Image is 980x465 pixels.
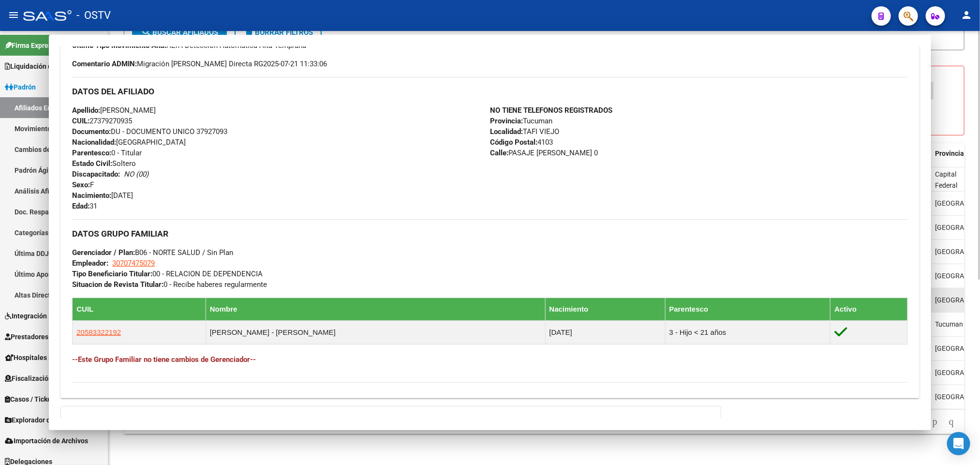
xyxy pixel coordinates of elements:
span: 31 [72,202,97,210]
th: Nombre [206,298,545,321]
span: Migración [PERSON_NAME] Directa RG2025-07-21 11:33:06 [72,59,327,69]
th: CUIL [73,298,206,321]
strong: Código Postal: [490,138,537,147]
strong: Documento: [72,127,111,136]
span: 0 - Titular [72,149,142,157]
span: [DATE] [72,191,133,200]
strong: Localidad: [490,127,523,136]
span: [PERSON_NAME] [72,106,156,115]
strong: Estado Civil: [72,159,112,168]
span: Borrar Filtros [243,28,313,37]
span: Buscar Afiliados [141,28,218,37]
div: Open Intercom Messenger [947,432,970,455]
span: F [72,180,94,189]
span: 27379270935 [72,117,132,125]
span: B06 - NORTE SALUD / Sin Plan [72,248,233,257]
span: Capital Federal [935,170,957,189]
strong: NO TIENE TELEFONOS REGISTRADOS [490,106,612,115]
span: Firma Express [5,40,55,51]
strong: Provincia: [490,117,523,125]
th: Parentesco [665,298,831,321]
span: TAFI VIEJO [490,127,559,136]
strong: Sexo: [72,180,90,189]
strong: Parentesco: [72,149,111,157]
span: Integración (discapacidad) [5,311,94,321]
mat-icon: menu [8,9,19,21]
strong: Empleador: [72,259,108,268]
strong: Comentario ADMIN: [72,60,137,68]
td: [DATE] [545,321,665,345]
span: Prestadores / Proveedores [5,331,93,342]
h3: DATOS DEL AFILIADO [72,86,907,97]
span: Importación de Archivos [5,435,88,446]
span: Provincia [935,150,964,157]
datatable-header-cell: Provincia [931,143,970,175]
mat-icon: person [961,9,972,21]
span: Padrón [5,82,36,92]
strong: CUIL: [72,117,89,125]
mat-icon: delete [243,26,255,38]
span: 4103 [490,138,553,147]
span: Tucuman [935,320,963,328]
span: 20583322192 [76,328,121,336]
strong: Situacion de Revista Titular: [72,280,163,289]
strong: Edad: [72,202,89,210]
span: Liquidación de Convenios [5,61,89,72]
span: Casos / Tickets [5,394,57,405]
strong: Nacionalidad: [72,138,116,147]
mat-icon: search [141,26,152,38]
span: Hospitales Públicos [5,352,75,363]
strong: Discapacitado: [72,170,120,179]
strong: Tipo Beneficiario Titular: [72,270,152,278]
i: NO (00) [124,170,148,179]
span: 0 - Recibe haberes regularmente [72,280,267,289]
span: Fiscalización RG [5,373,63,384]
th: Activo [831,298,907,321]
span: Soltero [72,159,136,168]
span: [GEOGRAPHIC_DATA] [72,138,186,147]
td: [PERSON_NAME] - [PERSON_NAME] [206,321,545,345]
strong: Nacimiento: [72,191,111,200]
span: DU - DOCUMENTO UNICO 37927093 [72,127,227,136]
h4: --Este Grupo Familiar no tiene cambios de Gerenciador-- [72,354,907,365]
strong: Calle: [490,149,508,157]
strong: Apellido: [72,106,100,115]
span: - OSTV [76,5,111,26]
a: go to last page [945,417,958,427]
strong: Gerenciador / Plan: [72,248,135,257]
span: Tucuman [490,117,552,125]
span: 30707475079 [112,259,155,268]
span: 00 - RELACION DE DEPENDENCIA [72,270,263,278]
a: go to next page [928,417,942,427]
span: Explorador de Archivos [5,415,82,425]
h3: DATOS GRUPO FAMILIAR [72,228,907,239]
td: 3 - Hijo < 21 años [665,321,831,345]
th: Nacimiento [545,298,665,321]
span: PASAJE [PERSON_NAME] 0 [490,149,598,157]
